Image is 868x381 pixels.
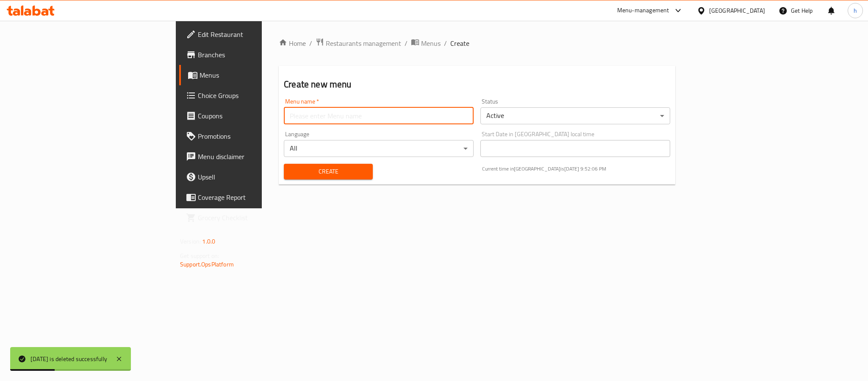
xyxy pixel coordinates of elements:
[179,85,321,106] a: Choice Groups
[198,172,314,182] span: Upsell
[200,70,314,80] span: Menus
[482,165,670,173] p: Current time in [GEOGRAPHIC_DATA] is [DATE] 9:52:06 PM
[198,192,314,202] span: Coverage Report
[179,106,321,126] a: Coupons
[31,354,107,364] div: [DATE] is deleted successfully
[450,38,469,48] span: Create
[444,38,447,48] li: /
[179,24,321,45] a: Edit Restaurant
[326,38,401,48] span: Restaurants management
[405,38,408,48] li: /
[709,6,765,15] div: [GEOGRAPHIC_DATA]
[198,131,314,141] span: Promotions
[284,107,474,124] input: Please enter Menu name
[179,146,321,167] a: Menu disclaimer
[198,90,314,101] span: Choice Groups
[198,213,314,223] span: Grocery Checklist
[854,6,857,15] span: h
[180,236,201,247] span: Version:
[179,207,321,228] a: Grocery Checklist
[617,6,669,16] div: Menu-management
[198,151,314,162] span: Menu disclaimer
[179,187,321,207] a: Coverage Report
[202,236,215,247] span: 1.0.0
[284,78,670,91] h2: Create new menu
[180,259,234,270] a: Support.OpsPlatform
[198,29,314,39] span: Edit Restaurant
[316,38,401,49] a: Restaurants management
[480,107,670,124] div: Active
[279,38,675,49] nav: breadcrumb
[421,38,441,48] span: Menus
[180,250,219,261] span: Get support on:
[198,111,314,121] span: Coupons
[179,167,321,187] a: Upsell
[291,166,366,177] span: Create
[284,140,474,157] div: All
[179,65,321,85] a: Menus
[179,126,321,146] a: Promotions
[198,50,314,60] span: Branches
[179,45,321,65] a: Branches
[284,164,373,179] button: Create
[411,38,441,49] a: Menus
